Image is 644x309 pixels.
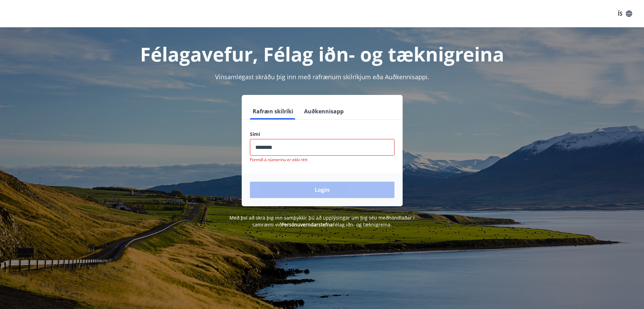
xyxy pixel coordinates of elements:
[614,8,636,20] button: ÍS
[215,73,429,81] span: Vinsamlegast skráðu þig inn með rafrænum skilríkjum eða Auðkennisappi.
[250,157,394,163] p: Formið á númerinu er ekki rétt
[229,214,415,228] span: Með því að skrá þig inn samþykkir þú að upplýsingar um þig séu meðhöndlaðar í samræmi við Félag i...
[85,41,559,67] h1: Félagavefur, Félag iðn- og tæknigreina
[250,103,296,120] button: Rafræn skilríki
[282,221,333,228] a: Persónuverndarstefna
[301,103,346,120] button: Auðkennisapp
[250,131,394,138] label: Sími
